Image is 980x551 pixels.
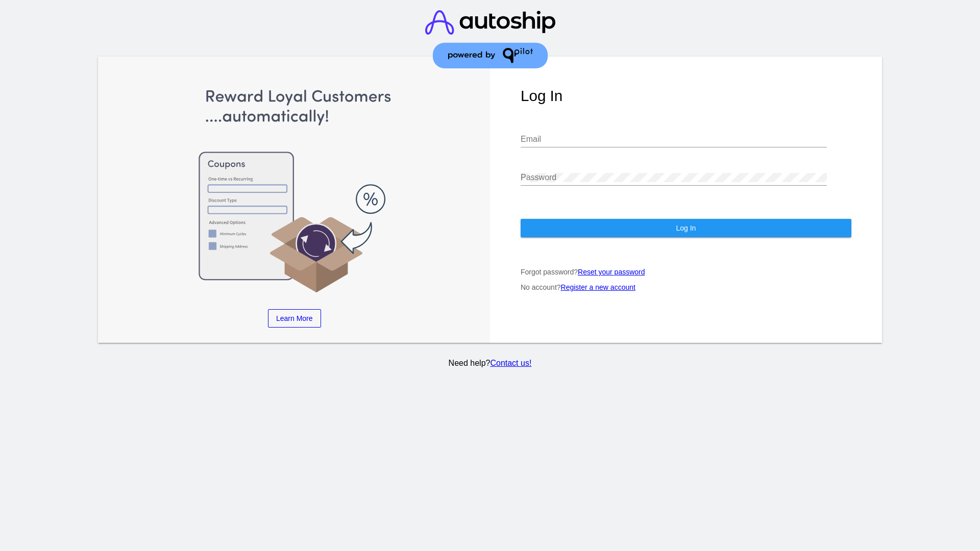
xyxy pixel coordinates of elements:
[521,268,851,276] p: Forgot password?
[561,283,635,291] a: Register a new account
[521,283,851,291] p: No account?
[521,219,851,237] button: Log In
[96,359,884,368] p: Need help?
[578,268,645,276] a: Reset your password
[268,309,321,328] a: Learn More
[129,87,460,294] img: Apply Coupons Automatically to Scheduled Orders with QPilot
[521,135,827,144] input: Email
[276,314,313,322] span: Learn More
[676,224,696,232] span: Log In
[521,87,851,105] h1: Log In
[490,359,531,367] a: Contact us!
